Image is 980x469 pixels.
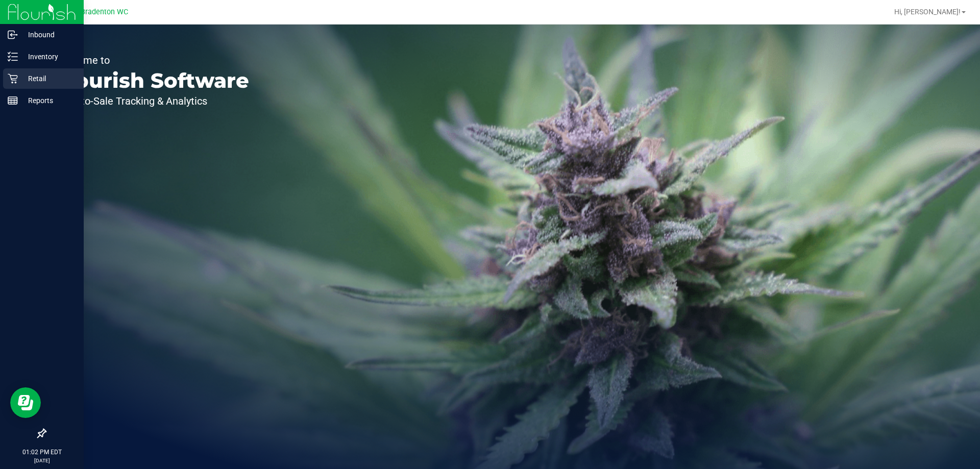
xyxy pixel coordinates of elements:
[81,8,128,16] span: Bradenton WC
[55,55,249,65] p: Welcome to
[894,8,961,16] span: Hi, [PERSON_NAME]!
[8,52,18,62] inline-svg: Inventory
[18,29,79,41] p: Inbound
[10,387,41,418] iframe: Resource center
[5,457,79,464] p: [DATE]
[8,30,18,40] inline-svg: Inbound
[55,96,249,106] p: Seed-to-Sale Tracking & Analytics
[18,51,79,63] p: Inventory
[8,95,18,106] inline-svg: Reports
[8,73,18,84] inline-svg: Retail
[18,94,79,107] p: Reports
[5,448,79,457] p: 01:02 PM EDT
[55,70,249,91] p: Flourish Software
[18,72,79,85] p: Retail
